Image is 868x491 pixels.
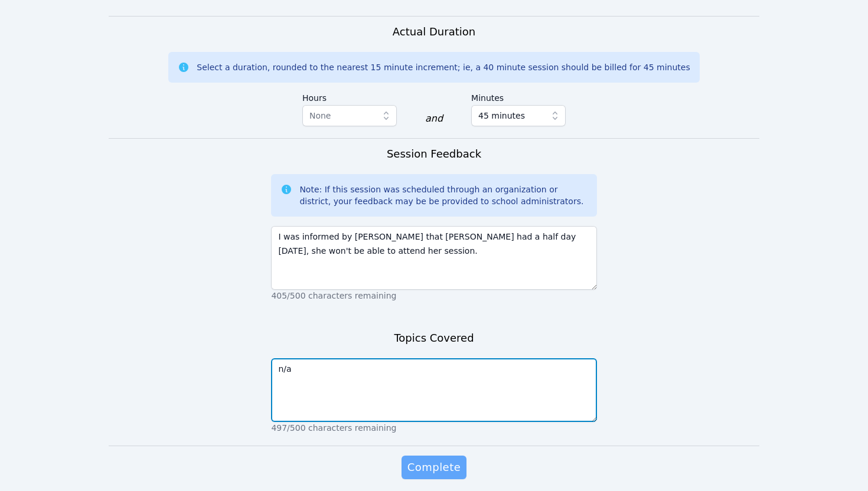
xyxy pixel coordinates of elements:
[393,24,475,40] h3: Actual Duration
[299,184,587,207] div: Note: If this session was scheduled through an organization or district, your feedback may be be ...
[402,456,466,479] button: Complete
[309,111,331,120] span: None
[197,61,690,73] div: Select a duration, rounded to the nearest 15 minute increment; ie, a 40 minute session should be ...
[271,358,596,422] textarea: n/a
[425,112,443,126] div: and
[478,109,525,123] span: 45 minutes
[271,290,596,302] p: 405/500 characters remaining
[407,459,461,476] span: Complete
[271,422,596,434] p: 497/500 characters remaining
[302,87,397,105] label: Hours
[387,146,481,162] h3: Session Feedback
[394,330,474,346] h3: Topics Covered
[471,87,566,105] label: Minutes
[302,105,397,126] button: None
[471,105,566,126] button: 45 minutes
[271,226,596,290] textarea: I was informed by [PERSON_NAME] that [PERSON_NAME] had a half day [DATE], she won't be able to at...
